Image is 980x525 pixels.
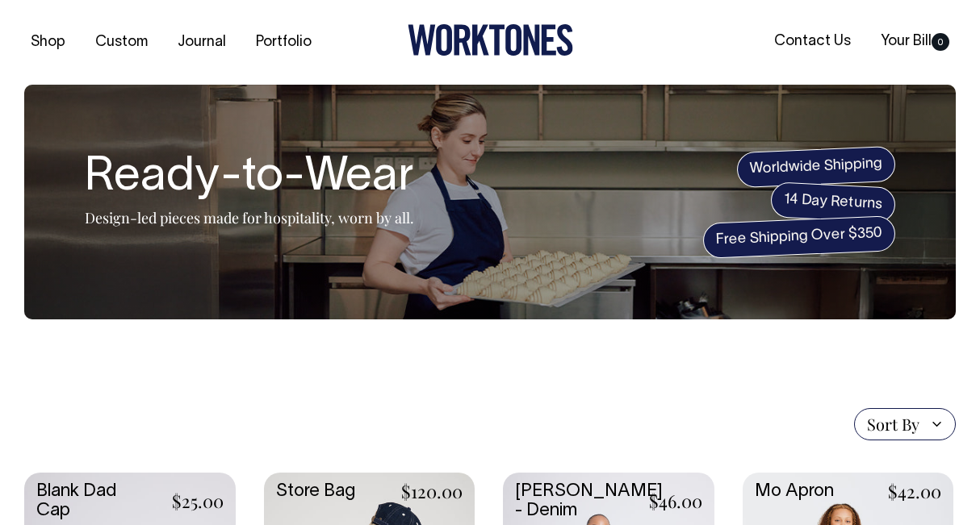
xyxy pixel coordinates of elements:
[768,28,857,55] a: Contact Us
[702,215,896,259] span: Free Shipping Over $350
[89,29,154,56] a: Custom
[24,29,72,56] a: Shop
[85,152,414,204] h1: Ready-to-Wear
[736,146,896,188] span: Worldwide Shipping
[867,415,919,434] span: Sort By
[932,33,949,51] span: 0
[770,181,896,223] span: 14 Day Returns
[171,29,232,56] a: Journal
[249,29,318,56] a: Portfolio
[85,208,414,227] p: Design-led pieces made for hospitality, worn by all.
[874,28,956,55] a: Your Bill0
